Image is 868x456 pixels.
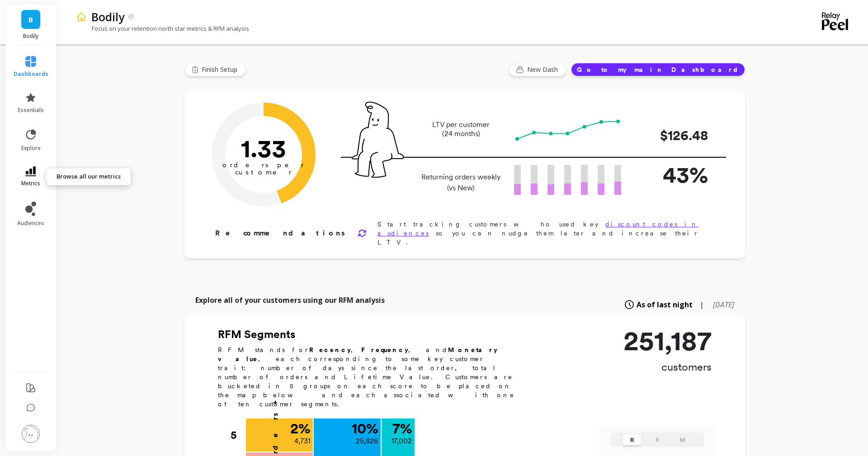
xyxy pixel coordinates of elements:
tspan: orders per [222,161,305,169]
span: | [700,299,704,310]
p: 7 % [392,421,412,436]
button: M [674,434,692,445]
p: 10 % [352,421,378,436]
span: Finish Setup [202,65,240,74]
span: explore [21,145,41,152]
p: Start tracking customers who used key so you can nudge them later and increase their LTV. [377,220,716,247]
p: 251,187 [623,327,712,354]
span: essentials [18,107,44,114]
span: As of last night [637,299,693,310]
img: pal seatted on line [352,102,404,178]
p: 25,826 [356,436,378,447]
text: 1.33 [241,133,286,163]
span: [DATE] [713,300,734,310]
p: 4,731 [294,436,310,447]
img: header icon [76,11,87,22]
b: Frequency [361,346,408,353]
p: 2 % [290,421,310,436]
button: New Dash [509,63,566,76]
p: 17,002 [392,436,412,447]
p: Bodily [91,9,124,24]
span: B [28,14,33,25]
button: Go to my main Dashboard [571,63,745,76]
button: Finish Setup [184,63,246,76]
tspan: customer [235,168,292,176]
div: 5 [231,418,245,452]
p: LTV per customer (24 months) [419,120,503,138]
button: R [623,434,641,445]
b: Recency [309,346,351,353]
p: RFM stands for , , and , each corresponding to some key customer trait: number of days since the ... [218,345,525,409]
p: customers [623,360,712,374]
p: 43% [636,158,708,192]
h2: RFM Segments [218,327,525,342]
p: $126.48 [636,125,708,146]
p: Returning orders weekly (vs New) [419,172,503,193]
span: New Dash [527,65,561,74]
p: Recommendations [215,228,347,239]
button: F [648,434,666,445]
span: audiences [17,220,44,227]
span: metrics [21,180,40,187]
p: Bodily [14,33,47,40]
img: profile picture [22,425,40,443]
p: Explore all of your customers using our RFM analysis [195,295,385,306]
p: Focus on your retention north star metrics & RFM analysis [76,24,249,33]
span: dashboards [14,71,48,78]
